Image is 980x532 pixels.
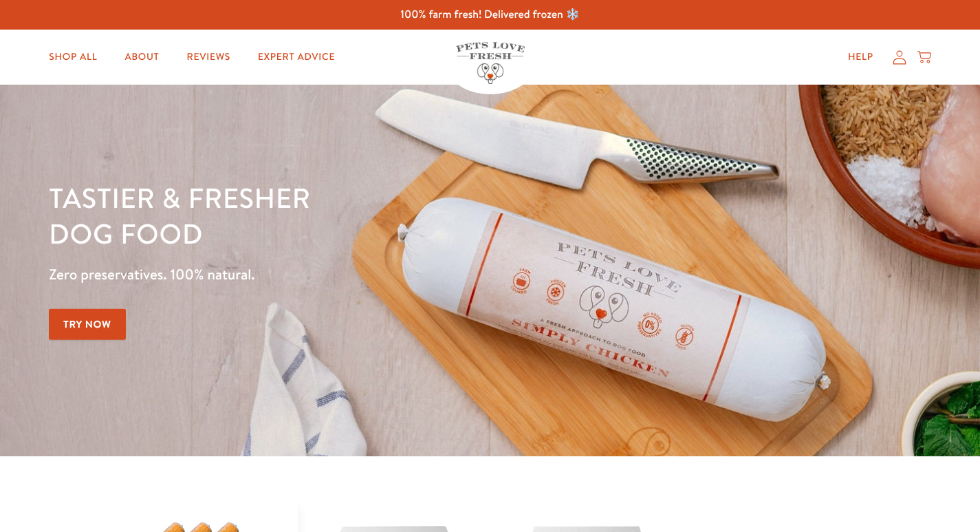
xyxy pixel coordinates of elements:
[247,43,346,71] a: Expert Advice
[456,42,525,84] img: Pets Love Fresh
[49,262,637,287] p: Zero preservatives. 100% natural.
[176,43,241,71] a: Reviews
[49,309,126,340] a: Try Now
[38,43,108,71] a: Shop All
[837,43,884,71] a: Help
[49,180,637,251] h1: Tastier & fresher dog food
[113,43,170,71] a: About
